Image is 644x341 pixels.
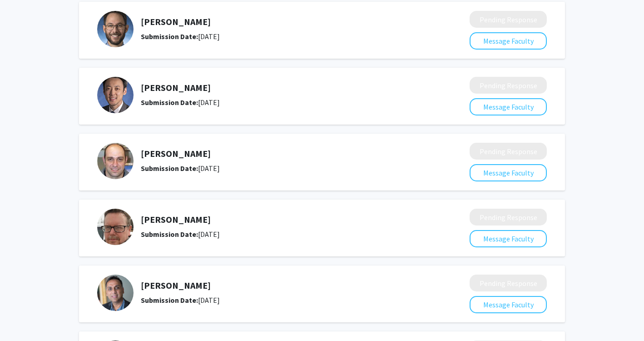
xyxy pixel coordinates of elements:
a: Message Faculty [470,300,547,309]
button: Message Faculty [470,296,547,313]
a: Message Faculty [470,36,547,45]
div: [DATE] [141,229,421,240]
b: Submission Date: [141,296,198,305]
a: Message Faculty [470,102,547,111]
b: Submission Date: [141,98,198,107]
div: [DATE] [141,97,421,108]
b: Submission Date: [141,164,198,173]
div: [DATE] [141,163,421,174]
h5: [PERSON_NAME] [141,148,421,159]
b: Submission Date: [141,230,198,239]
div: [DATE] [141,31,421,42]
button: Pending Response [470,143,547,160]
div: [DATE] [141,295,421,306]
img: Profile Picture [97,275,134,311]
h5: [PERSON_NAME] [141,214,421,225]
img: Profile Picture [97,143,134,179]
button: Message Faculty [470,98,547,115]
button: Pending Response [470,209,547,226]
button: Pending Response [470,77,547,94]
h5: [PERSON_NAME] [141,280,421,291]
img: Profile Picture [97,11,134,47]
b: Submission Date: [141,32,198,41]
img: Profile Picture [97,77,134,113]
h5: [PERSON_NAME] [141,16,421,27]
a: Message Faculty [470,234,547,243]
a: Message Faculty [470,168,547,177]
button: Message Faculty [470,230,547,247]
button: Pending Response [470,275,547,291]
iframe: Chat [7,300,39,334]
h5: [PERSON_NAME] [141,82,421,93]
button: Pending Response [470,11,547,28]
img: Profile Picture [97,209,134,245]
button: Message Faculty [470,32,547,50]
button: Message Faculty [470,164,547,181]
